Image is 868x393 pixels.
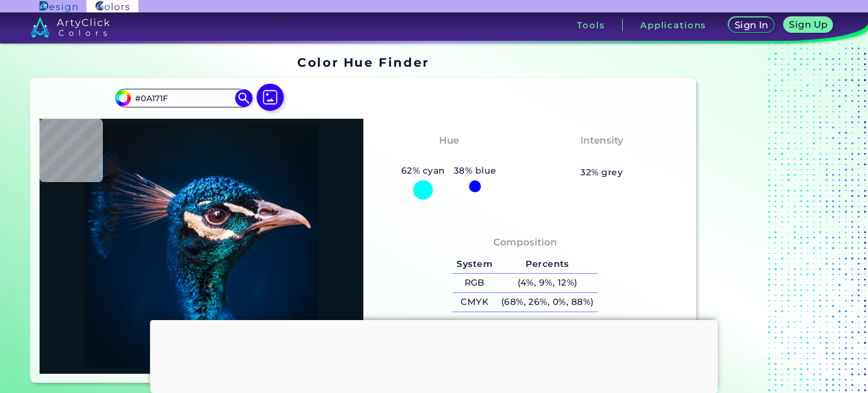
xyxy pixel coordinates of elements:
img: icon picture [257,84,284,111]
h4: Intensity [580,132,623,149]
iframe: Advertisement [150,320,718,390]
img: ArtyClick Design logo [40,1,77,12]
h5: (4%, 9%, 12%) [497,274,598,292]
h5: System [453,255,497,274]
h5: 32% grey [580,165,623,180]
img: icon search [235,89,252,106]
h4: Hue [439,132,459,149]
img: logo_artyclick_colors_white.svg [31,17,110,37]
h5: Sign Up [791,20,826,29]
h3: Medium [575,150,628,164]
h5: CMYK [453,293,497,312]
h3: Applications [640,21,706,29]
h5: Percents [497,255,598,274]
h1: Color Hue Finder [297,54,429,71]
h5: 38% blue [449,163,501,178]
h5: RGB [453,274,497,292]
h5: Sign In [736,21,767,29]
iframe: Advertisement [701,51,842,388]
h5: 62% cyan [397,163,449,178]
h5: (68%, 26%, 0%, 88%) [497,293,598,312]
a: Sign In [730,18,772,33]
a: Sign Up [785,18,831,33]
h3: Bluish Cyan [412,150,485,164]
h4: Composition [493,234,557,251]
input: type color.. [131,90,236,106]
img: img_pavlin.jpg [45,124,358,369]
h3: Tools [577,21,605,29]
